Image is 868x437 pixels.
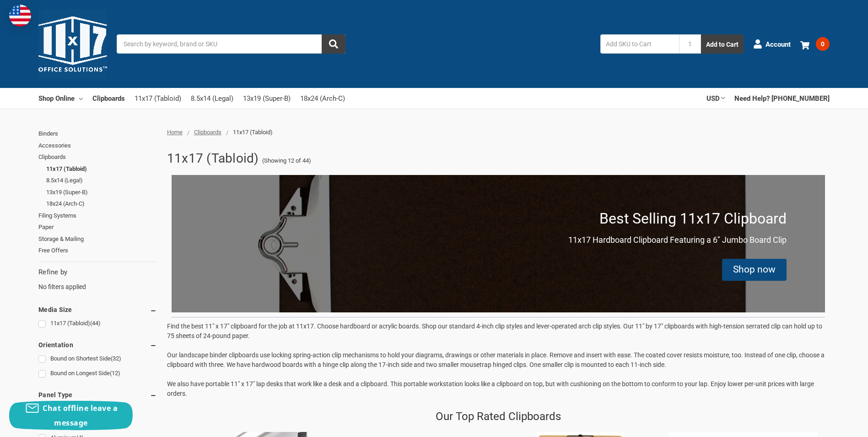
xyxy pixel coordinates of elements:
span: (44) [90,320,101,327]
a: Clipboards [194,129,221,136]
h5: Orientation [38,339,157,350]
div: No filters applied [38,267,157,292]
a: 11x17 (Tabloid) [38,317,157,330]
input: Search by keyword, brand or SKU [117,34,345,54]
span: Chat offline leave a message [43,403,118,428]
a: Filing Systems [38,210,157,222]
h1: 11x17 (Tabloid) [167,147,259,170]
span: (12) [110,370,120,377]
p: Best Selling 11x17 Clipboard [599,208,787,229]
input: Add SKU to Cart [600,34,679,54]
a: Paper [38,221,157,233]
a: 0 [800,32,830,56]
span: (Showing 12 of 44) [262,156,311,165]
span: Account [766,39,791,49]
span: 0 [816,37,830,51]
h5: Media Size [38,304,157,315]
img: duty and tax information for United States [9,5,31,27]
a: Shop Online [38,88,83,108]
span: Our landscape binder clipboards use locking spring-action clip mechanisms to hold your diagrams, ... [167,351,825,368]
a: Free Offers [38,245,157,257]
a: 8.5x14 (Legal) [46,175,157,186]
p: Our Top Rated Clipboards [436,408,561,425]
a: USD [706,88,725,108]
a: 13x19 (Super-B) [243,88,291,109]
a: Account [753,32,791,56]
div: Shop now [733,262,776,277]
a: Binders [38,128,157,140]
span: (32) [111,355,121,362]
a: Bound on Shortest Side [38,353,157,365]
a: Need Help? [PHONE_NUMBER] [734,88,830,108]
a: Home [167,129,183,136]
p: 11x17 Hardboard Clipboard Featuring a 6" Jumbo Board Clip [568,234,787,246]
a: Clipboards [92,88,125,108]
a: 18x24 (Arch-C) [46,198,157,210]
button: Add to Cart [701,34,744,54]
button: Chat offline leave a message [9,401,133,430]
span: Find the best 11" x 17" clipboard for the job at 11x17. Choose hardboard or acrylic boards. Shop ... [167,322,822,339]
a: 13x19 (Super-B) [46,186,157,198]
a: 11x17 (Tabloid) [46,163,157,175]
a: Storage & Mailing [38,233,157,245]
a: 8.5x14 (Legal) [191,88,233,109]
h5: Refine by [38,267,157,278]
a: 11x17 (Tabloid) [135,88,181,109]
img: 11x17.com [38,10,107,78]
span: 11x17 (Tabloid) [233,129,273,136]
a: Bound on Longest Side [38,367,157,380]
div: Shop now [722,259,787,281]
span: We also have portable 11" x 17" lap desks that work like a desk and a clipboard. This portable wo... [167,380,814,397]
a: 18x24 (Arch-C) [300,88,345,109]
a: Accessories [38,140,157,152]
a: Clipboards [38,151,157,163]
h5: Panel Type [38,389,157,400]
